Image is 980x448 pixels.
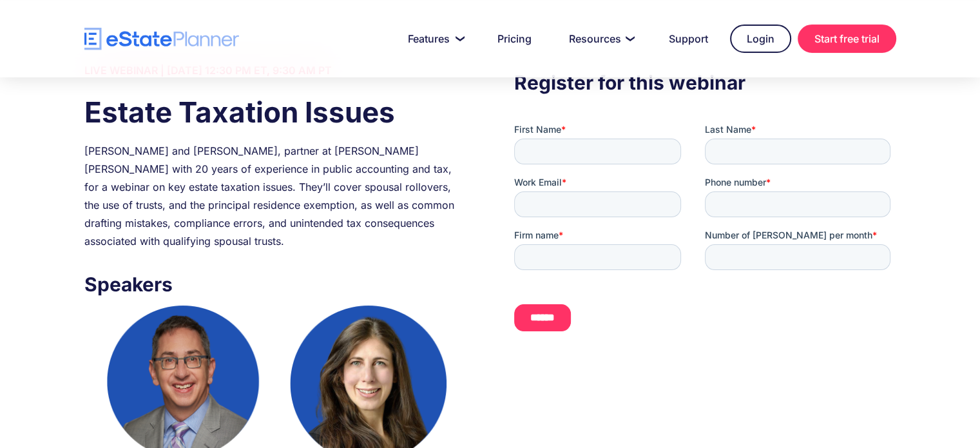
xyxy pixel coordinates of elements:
a: Start free trial [798,24,896,53]
h3: Register for this webinar [514,68,896,97]
a: Pricing [482,26,547,52]
a: home [84,28,239,50]
a: Login [730,24,791,53]
h1: Estate Taxation Issues [84,92,466,132]
a: Resources [553,26,647,52]
a: Features [392,26,476,52]
h3: Speakers [84,269,466,299]
div: [PERSON_NAME] and [PERSON_NAME], partner at [PERSON_NAME] [PERSON_NAME] with 20 years of experien... [84,142,466,250]
a: Support [653,26,724,52]
iframe: Form 0 [514,123,896,342]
